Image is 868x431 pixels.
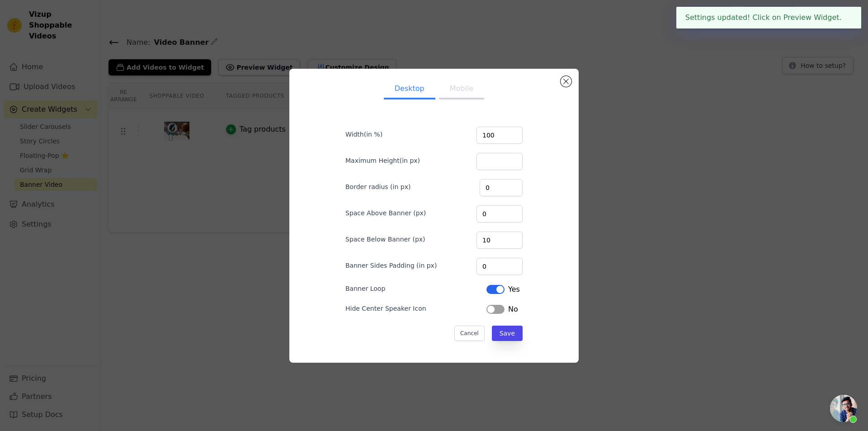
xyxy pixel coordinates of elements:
[345,208,426,218] label: Space Above Banner (px)
[830,395,857,422] a: Open chat
[345,235,425,244] label: Space Below Banner (px)
[842,12,852,23] button: Close
[345,261,437,270] label: Banner Sides Padding (in px)
[345,182,410,191] label: Border radius (in px)
[345,284,385,293] label: Banner Loop
[384,80,435,99] button: Desktop
[508,304,518,315] span: No
[508,284,520,295] span: Yes
[345,304,426,313] label: Hide Center Speaker Icon
[492,326,523,341] button: Save
[439,80,484,99] button: Mobile
[454,326,485,341] button: Cancel
[561,76,571,87] button: Close modal
[676,7,861,28] div: Settings updated! Click on Preview Widget.
[345,130,382,139] label: Width(in %)
[345,156,420,165] label: Maximum Height(in px)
